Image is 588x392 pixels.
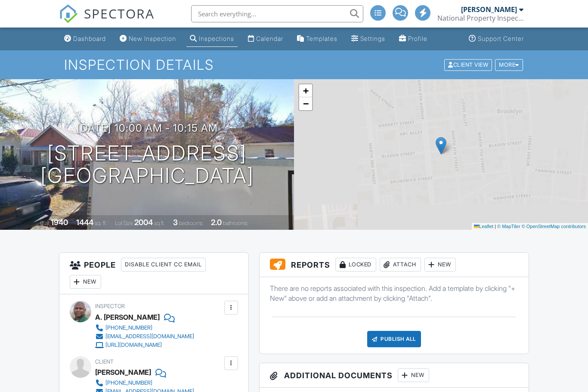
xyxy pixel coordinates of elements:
[396,31,431,47] a: Profile
[444,59,492,71] div: Client View
[121,258,206,272] div: Disable Client CC Email
[244,31,287,47] a: Calendar
[95,220,107,226] span: sq. ft.
[77,122,218,134] h3: [DATE] 10:00 am - 10:15 am
[522,224,586,229] a: © OpenStreetMap contributors
[179,220,203,226] span: bedrooms
[497,224,520,229] a: © MapTiler
[73,35,106,42] div: Dashboard
[495,59,523,71] div: More
[40,220,50,226] span: Built
[116,31,179,47] a: New Inspection
[61,31,109,47] a: Dashboard
[478,35,524,42] div: Support Center
[437,14,523,22] div: National Property Inspections
[95,379,194,387] a: [PHONE_NUMBER]
[95,324,194,332] a: [PHONE_NUMBER]
[105,380,152,386] div: [PHONE_NUMBER]
[270,284,518,303] p: There are no reports associated with this inspection. Add a template by clicking "+ New" above or...
[95,341,194,349] a: [URL][DOMAIN_NAME]
[191,5,363,22] input: Search everything...
[186,31,238,47] a: Inspections
[84,4,155,22] span: SPECTORA
[51,218,68,227] div: 1940
[95,366,151,379] div: [PERSON_NAME]
[95,311,160,324] div: A. [PERSON_NAME]
[408,35,427,42] div: Profile
[367,331,421,347] div: Publish All
[306,35,337,42] div: Templates
[465,31,527,47] a: Support Center
[95,358,114,365] span: Client
[461,5,517,14] div: [PERSON_NAME]
[199,35,234,42] div: Inspections
[398,368,429,382] div: New
[436,137,446,154] img: Marker
[380,258,421,272] div: Attach
[64,57,523,72] h1: Inspection Details
[129,35,176,42] div: New Inspection
[134,218,153,227] div: 2004
[335,258,376,272] div: Locked
[105,342,162,349] div: [URL][DOMAIN_NAME]
[294,31,341,47] a: Templates
[424,258,456,272] div: New
[303,85,309,96] span: +
[348,31,389,47] a: Settings
[105,333,194,340] div: [EMAIL_ADDRESS][DOMAIN_NAME]
[495,224,496,229] span: |
[260,363,529,388] h3: Additional Documents
[95,303,125,309] span: Inspector
[211,218,222,227] div: 2.0
[360,35,385,42] div: Settings
[443,61,494,68] a: Client View
[474,224,493,229] a: Leaflet
[223,220,248,226] span: bathrooms
[256,35,283,42] div: Calendar
[76,218,93,227] div: 1444
[299,84,312,97] a: Zoom in
[154,220,165,226] span: sq.ft.
[40,142,254,188] h1: [STREET_ADDRESS] [GEOGRAPHIC_DATA]
[299,97,312,110] a: Zoom out
[303,98,309,109] span: −
[173,218,178,227] div: 3
[105,324,152,331] div: [PHONE_NUMBER]
[260,253,529,277] h3: Reports
[95,332,194,341] a: [EMAIL_ADDRESS][DOMAIN_NAME]
[59,4,78,23] img: The Best Home Inspection Software - Spectora
[115,220,133,226] span: Lot Size
[59,12,155,30] a: SPECTORA
[59,253,248,294] h3: People
[70,275,101,289] div: New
